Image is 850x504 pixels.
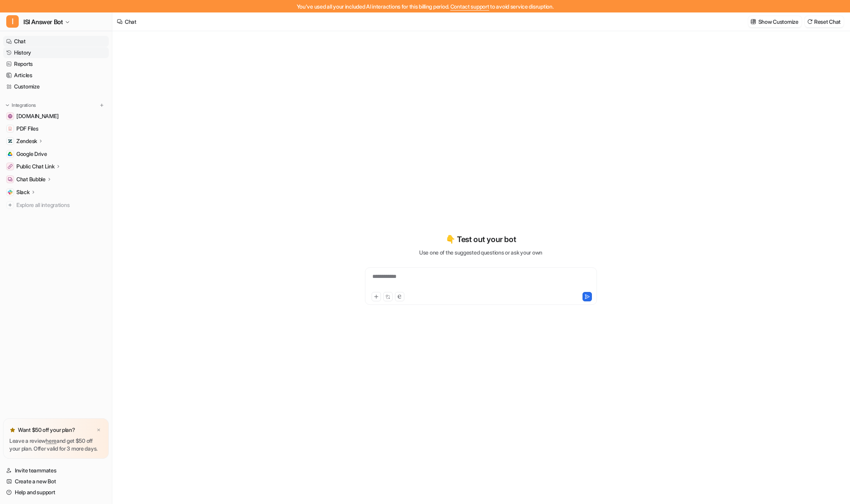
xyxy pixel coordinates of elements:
[23,16,63,27] span: ISI Answer Bot
[450,3,489,10] span: Contact support
[16,137,37,145] p: Zendesk
[5,103,10,108] img: expand menu
[16,125,38,133] span: PDF Files
[3,36,109,47] a: Chat
[3,465,109,476] a: Invite teammates
[99,103,104,108] img: menu_add.svg
[16,188,30,196] p: Slack
[805,16,844,27] button: Reset Chat
[3,101,38,109] button: Integrations
[8,152,12,156] img: Google Drive
[16,112,58,120] span: [DOMAIN_NAME]
[446,233,516,245] p: 👇 Test out your bot
[46,437,57,444] a: here
[3,476,109,487] a: Create a new Bot
[8,190,12,195] img: Slack
[3,123,109,134] a: PDF FilesPDF Files
[751,19,756,25] img: customize
[3,487,109,498] a: Help and support
[8,139,12,143] img: Zendesk
[3,70,109,81] a: Articles
[96,428,101,433] img: x
[3,111,109,122] a: www.internationalstudentinsurance.com[DOMAIN_NAME]
[3,149,109,159] a: Google DriveGoogle Drive
[9,437,103,453] p: Leave a review and get $50 off your plan. Offer valid for 3 more days.
[3,47,109,58] a: History
[758,18,799,26] p: Show Customize
[16,150,47,158] span: Google Drive
[8,126,12,131] img: PDF Files
[16,199,106,211] span: Explore all integrations
[6,201,14,209] img: explore all integrations
[16,175,46,183] p: Chat Bubble
[16,163,55,170] p: Public Chat Link
[12,102,36,108] p: Integrations
[18,426,75,434] p: Want $50 off your plan?
[3,200,109,210] a: Explore all integrations
[3,81,109,92] a: Customize
[9,427,16,433] img: star
[748,16,802,27] button: Show Customize
[807,19,813,25] img: reset
[6,15,19,28] span: I
[8,177,12,182] img: Chat Bubble
[3,58,109,69] a: Reports
[8,114,12,118] img: www.internationalstudentinsurance.com
[8,164,12,169] img: Public Chat Link
[419,248,542,256] p: Use one of the suggested questions or ask your own
[125,18,136,26] div: Chat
